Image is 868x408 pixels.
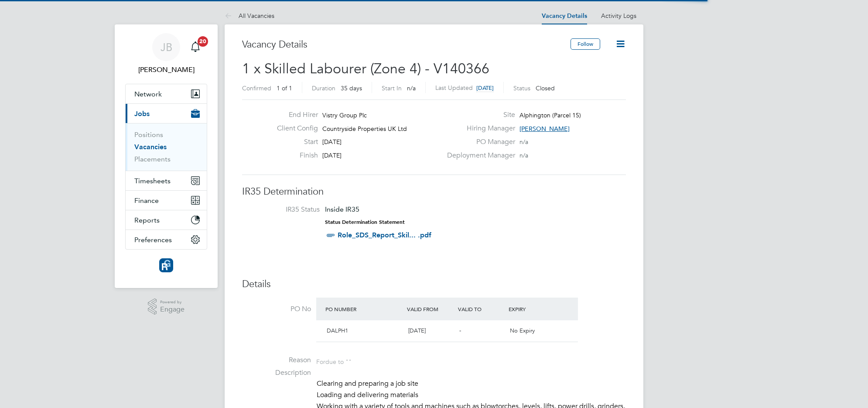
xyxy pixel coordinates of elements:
[405,301,456,317] div: Valid From
[242,84,271,92] label: Confirmed
[442,110,515,120] label: Site
[134,177,171,185] span: Timesheets
[126,230,207,249] button: Preferences
[160,306,185,313] span: Engage
[159,258,173,272] img: resourcinggroup-logo-retina.png
[442,137,515,147] label: PO Manager
[126,171,207,190] button: Timesheets
[242,356,311,365] label: Reason
[225,12,274,20] a: All Vacancies
[506,301,557,317] div: Expiry
[456,301,507,317] div: Valid To
[134,216,160,224] span: Reports
[270,151,318,160] label: Finish
[513,84,530,92] label: Status
[407,84,416,92] span: n/a
[242,38,571,51] h3: Vacancy Details
[134,196,159,205] span: Finance
[126,84,207,103] button: Network
[134,143,167,151] a: Vacancies
[519,151,528,159] span: n/a
[126,123,207,171] div: Jobs
[125,33,207,75] a: JB[PERSON_NAME]
[382,84,402,92] label: Start In
[325,205,359,213] span: Inside IR35
[242,305,311,314] label: PO No
[317,391,626,402] li: Loading and delivering materials
[442,151,515,160] label: Deployment Manager
[476,84,494,92] span: [DATE]
[148,298,185,315] a: Powered byEngage
[115,24,218,288] nav: Main navigation
[187,33,204,61] a: 20
[510,327,535,334] span: No Expiry
[325,219,405,225] strong: Status Determination Statement
[242,278,626,291] h3: Details
[125,65,207,75] span: Joe Belsten
[126,210,207,230] button: Reports
[251,205,320,214] label: IR35 Status
[327,327,348,334] span: DALPH1
[316,356,352,366] div: For due to ""
[519,125,570,133] span: [PERSON_NAME]
[571,38,600,50] button: Follow
[134,155,171,163] a: Placements
[322,125,407,133] span: Countryside Properties UK Ltd
[312,84,335,92] label: Duration
[134,110,150,118] span: Jobs
[459,327,461,334] span: -
[134,130,163,139] a: Positions
[134,236,172,244] span: Preferences
[519,138,528,146] span: n/a
[242,368,311,377] label: Description
[322,111,367,119] span: Vistry Group Plc
[126,191,207,210] button: Finance
[242,185,626,198] h3: IR35 Determination
[160,298,185,306] span: Powered by
[134,90,162,98] span: Network
[270,124,318,133] label: Client Config
[341,84,362,92] span: 35 days
[408,327,426,334] span: [DATE]
[317,379,626,391] li: Clearing and preparing a job site
[125,258,207,272] a: Go to home page
[536,84,555,92] span: Closed
[322,138,342,146] span: [DATE]
[442,124,515,133] label: Hiring Manager
[323,301,405,317] div: PO Number
[322,151,342,159] span: [DATE]
[601,12,636,20] a: Activity Logs
[198,36,208,47] span: 20
[242,60,489,77] span: 1 x Skilled Labourer (Zone 4) - V140366
[338,231,431,239] a: Role_SDS_Report_Skil... .pdf
[126,104,207,123] button: Jobs
[270,110,318,120] label: End Hirer
[270,137,318,147] label: Start
[542,12,587,20] a: Vacancy Details
[161,41,172,53] span: JB
[519,111,581,119] span: Alphington (Parcel 15)
[277,84,292,92] span: 1 of 1
[435,84,473,92] label: Last Updated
